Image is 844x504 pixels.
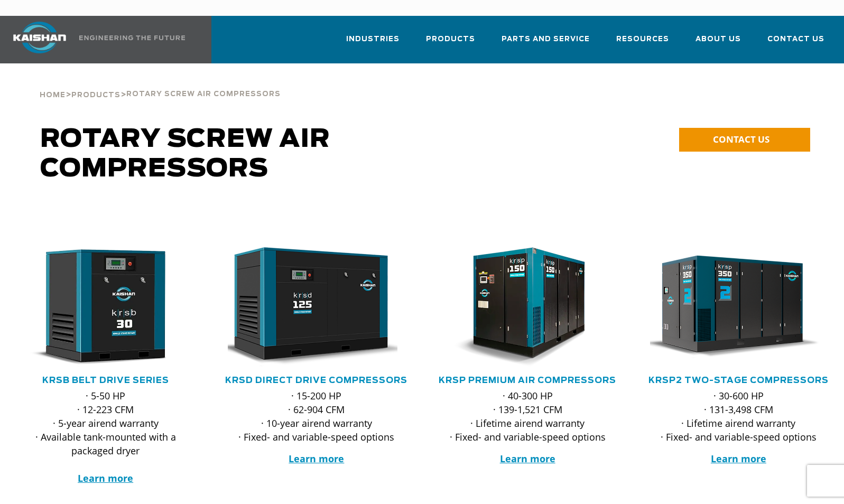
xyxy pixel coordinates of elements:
[767,25,824,61] a: Contact Us
[78,472,133,484] a: Learn more
[695,25,741,61] a: About Us
[289,452,344,465] a: Learn more
[439,247,616,367] div: krsp150
[40,90,66,99] a: Home
[650,389,827,444] p: · 30-600 HP · 131-3,498 CFM · Lifetime airend warranty · Fixed- and variable-speed options
[648,376,829,385] a: KRSP2 Two-Stage Compressors
[502,25,590,61] a: Parts and Service
[711,452,766,465] a: Learn more
[9,247,187,367] img: krsb30
[431,247,609,367] img: krsp150
[500,452,555,465] a: Learn more
[71,92,120,99] span: Products
[616,33,669,45] span: Resources
[79,35,185,40] img: Engineering the future
[767,33,824,45] span: Contact Us
[228,389,405,444] p: · 15-200 HP · 62-904 CFM · 10-year airend warranty · Fixed- and variable-speed options
[695,33,741,45] span: About Us
[426,33,475,45] span: Products
[220,247,397,367] img: krsd125
[439,389,616,444] p: · 40-300 HP · 139-1,521 CFM · Lifetime airend warranty · Fixed- and variable-speed options
[17,247,194,367] div: krsb30
[679,128,810,152] a: CONTACT US
[225,376,407,385] a: KRSD Direct Drive Compressors
[616,25,669,61] a: Resources
[17,389,194,485] p: · 5-50 HP · 12-223 CFM · 5-year airend warranty · Available tank-mounted with a packaged dryer
[228,247,405,367] div: krsd125
[126,91,281,98] span: Rotary Screw Air Compressors
[346,33,400,45] span: Industries
[40,127,330,182] span: Rotary Screw Air Compressors
[439,376,616,385] a: KRSP Premium Air Compressors
[346,25,400,61] a: Industries
[426,25,475,61] a: Products
[71,90,120,99] a: Products
[642,247,820,367] img: krsp350
[713,133,769,145] span: CONTACT US
[40,92,66,99] span: Home
[40,63,281,104] div: > >
[650,247,827,367] div: krsp350
[502,33,590,45] span: Parts and Service
[42,376,169,385] a: KRSB Belt Drive Series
